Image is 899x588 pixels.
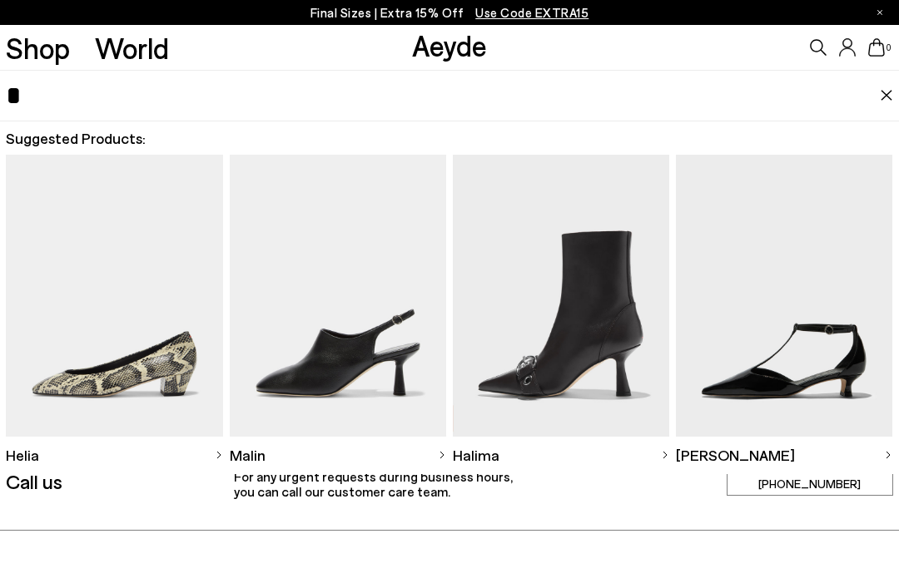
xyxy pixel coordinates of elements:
[230,445,266,466] span: Malin
[880,90,893,101] img: close.svg
[6,445,39,466] span: Helia
[412,27,487,62] a: Aeyde
[310,2,589,23] p: Final Sizes | Extra 15% Off
[453,155,670,437] img: Descriptive text
[6,33,70,62] a: Shop
[230,155,447,437] img: Descriptive text
[676,155,893,437] img: Descriptive text
[438,451,446,459] img: svg%3E
[230,437,447,474] a: Malin
[884,451,892,459] img: svg%3E
[868,38,885,57] a: 0
[6,128,892,149] h2: Suggested Products:
[727,472,893,495] a: +49 15141402301
[885,43,893,52] span: 0
[215,451,223,459] img: svg%3E
[6,155,223,437] img: Descriptive text
[453,437,670,474] a: Halima
[475,5,589,20] span: Navigate to /collections/ss25-final-sizes
[6,437,223,474] a: Helia
[95,33,169,62] a: World
[453,445,499,466] span: Halima
[234,469,665,498] p: For any urgent requests during business hours, you can call our customer care team.
[676,437,893,474] a: [PERSON_NAME]
[676,445,795,466] span: [PERSON_NAME]
[661,451,669,459] img: svg%3E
